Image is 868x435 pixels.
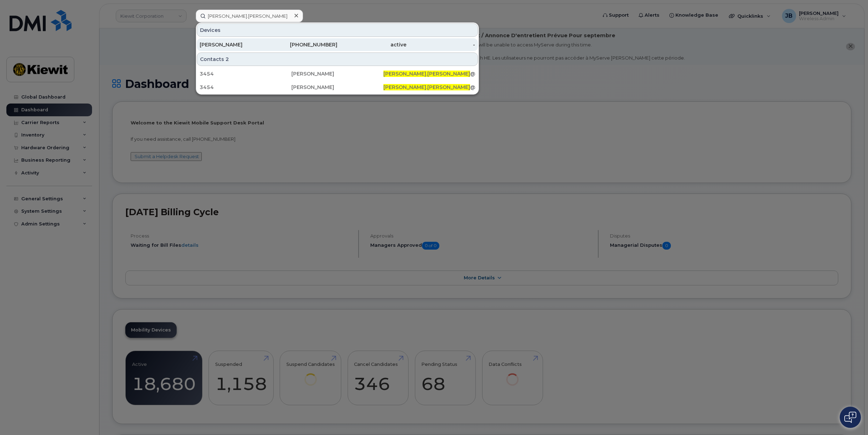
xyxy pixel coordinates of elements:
span: [PERSON_NAME].[PERSON_NAME] [383,84,470,90]
div: 3454 [200,84,291,91]
div: Contacts [197,52,478,66]
img: Open chat [844,412,856,423]
span: 2 [225,56,229,63]
div: [PERSON_NAME] [200,41,269,48]
div: [PERSON_NAME] [291,84,383,91]
div: - [406,41,475,48]
a: 3454[PERSON_NAME][PERSON_NAME].[PERSON_NAME]@[PERSON_NAME][DOMAIN_NAME] [197,81,478,94]
a: [PERSON_NAME][PHONE_NUMBER]active- [197,38,478,51]
div: [PHONE_NUMBER] [269,41,338,48]
div: @[PERSON_NAME][DOMAIN_NAME] [383,70,475,77]
div: @[PERSON_NAME][DOMAIN_NAME] [383,84,475,91]
div: 3454 [200,70,291,77]
div: Devices [197,23,478,37]
span: [PERSON_NAME].[PERSON_NAME] [383,71,470,77]
div: active [337,41,406,48]
div: [PERSON_NAME] [291,70,383,77]
a: 3454[PERSON_NAME][PERSON_NAME].[PERSON_NAME]@[PERSON_NAME][DOMAIN_NAME] [197,67,478,80]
